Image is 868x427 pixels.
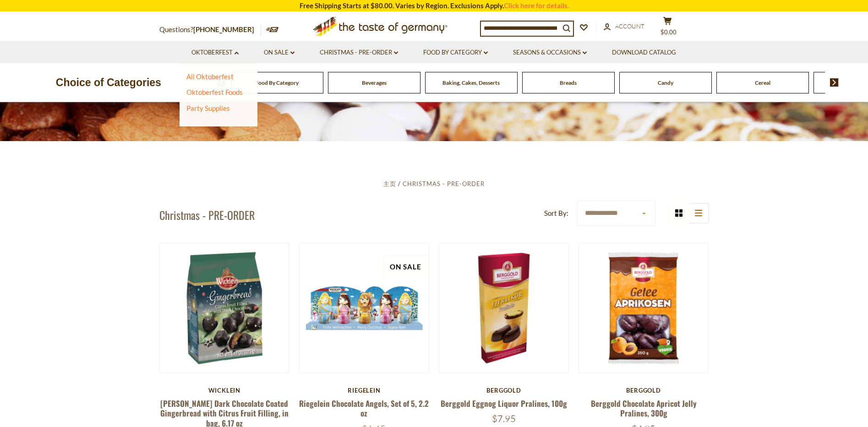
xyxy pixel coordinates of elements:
[439,243,569,373] img: Berggold Eggnog Liquor Pralines, 100g
[299,387,430,394] div: Riegelein
[615,22,644,30] span: Account
[159,387,290,394] div: Wicklein
[255,79,299,86] a: Food By Category
[159,208,255,222] h1: Christmas - PRE-ORDER
[299,398,429,419] a: Riegelein Chocolate Angels, Set of 5, 2.2 oz
[513,48,587,58] a: Seasons & Occasions
[320,48,398,58] a: Christmas - PRE-ORDER
[362,79,387,86] a: Beverages
[441,398,567,409] a: Berggold Eggnog Liquor Pralines, 100g
[560,79,577,86] a: Breads
[612,48,676,58] a: Download Catalog
[830,78,839,87] img: next arrow
[544,208,568,219] label: Sort By:
[604,22,644,32] a: Account
[300,243,429,373] img: Riegelein Chocolate Angels, Set of 5, 2.2 oz
[492,413,516,424] span: $7.95
[159,24,261,36] p: Questions?
[504,1,569,10] a: Click here for details.
[191,48,239,58] a: Oktoberfest
[442,79,500,86] a: Baking, Cakes, Desserts
[423,48,488,58] a: Food By Category
[661,28,677,36] span: $0.00
[579,387,709,394] div: Berggold
[160,243,289,373] img: Wicklein Dark Chocolate Coated Gingerbread with Citrus Fruit Filling, in bag, 6.17 oz
[755,79,770,86] a: Cereal
[186,72,234,81] a: All Oktoberfest
[264,48,295,58] a: On Sale
[383,180,396,187] a: 主页
[193,25,254,33] a: [PHONE_NUMBER]
[579,243,709,373] img: Berggold Chocolate Apricot Jelly Pralines, 300g
[186,104,230,112] a: Party Supplies
[403,180,485,187] a: Christmas - PRE-ORDER
[591,398,697,419] a: Berggold Chocolate Apricot Jelly Pralines, 300g
[439,387,569,394] div: Berggold
[186,88,243,96] a: Oktoberfest Foods
[658,79,673,86] a: Candy
[654,16,682,39] button: $0.00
